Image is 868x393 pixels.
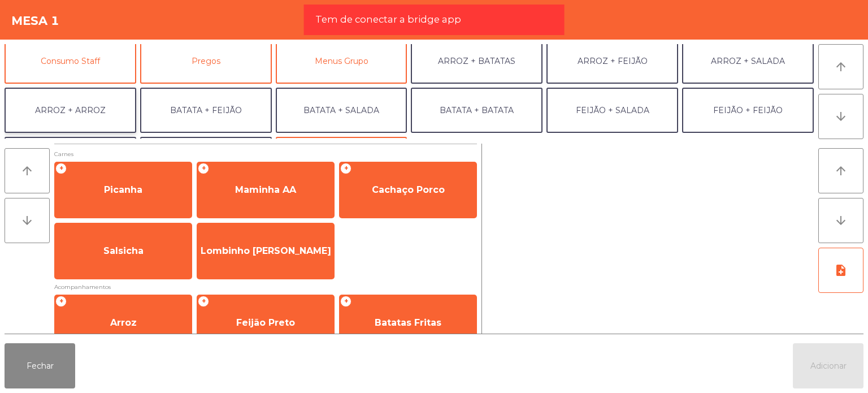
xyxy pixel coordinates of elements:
[104,184,142,195] span: Picanha
[236,317,295,328] span: Feijão Preto
[20,164,34,178] i: arrow_upward
[818,44,863,89] button: arrow_upward
[55,163,67,174] span: +
[198,296,209,307] span: +
[834,264,848,277] i: note_add
[834,60,848,74] i: arrow_upward
[140,88,272,133] button: BATATA + FEIJÃO
[372,184,445,195] span: Cachaço Porco
[682,38,814,84] button: ARROZ + SALADA
[411,88,542,133] button: BATATA + BATATA
[834,110,848,123] i: arrow_downward
[546,88,678,133] button: FEIJÃO + SALADA
[411,38,542,84] button: ARROZ + BATATAS
[110,317,137,328] span: Arroz
[340,163,351,174] span: +
[54,282,477,292] span: Acompanhamentos
[54,149,477,159] span: Carnes
[546,38,678,84] button: ARROZ + FEIJÃO
[140,137,272,182] button: EXTRAS UBER
[5,148,50,193] button: arrow_upward
[198,163,209,174] span: +
[375,317,441,328] span: Batatas Fritas
[5,137,136,182] button: SALADA + SALADA
[818,198,863,243] button: arrow_downward
[834,214,848,227] i: arrow_downward
[235,184,296,195] span: Maminha AA
[5,343,75,388] button: Fechar
[5,88,136,133] button: ARROZ + ARROZ
[276,137,407,182] button: COMBOS
[103,245,144,256] span: Salsicha
[5,38,136,84] button: Consumo Staff
[55,296,67,307] span: +
[276,88,407,133] button: BATATA + SALADA
[818,94,863,139] button: arrow_downward
[140,38,272,84] button: Pregos
[5,198,50,243] button: arrow_downward
[682,88,814,133] button: FEIJÃO + FEIJÃO
[834,164,848,178] i: arrow_upward
[315,12,461,27] span: Tem de conectar a bridge app
[11,12,59,29] h4: Mesa 1
[818,248,863,293] button: note_add
[818,148,863,193] button: arrow_upward
[276,38,407,84] button: Menus Grupo
[201,245,331,256] span: Lombinho [PERSON_NAME]
[20,214,34,227] i: arrow_downward
[340,296,351,307] span: +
